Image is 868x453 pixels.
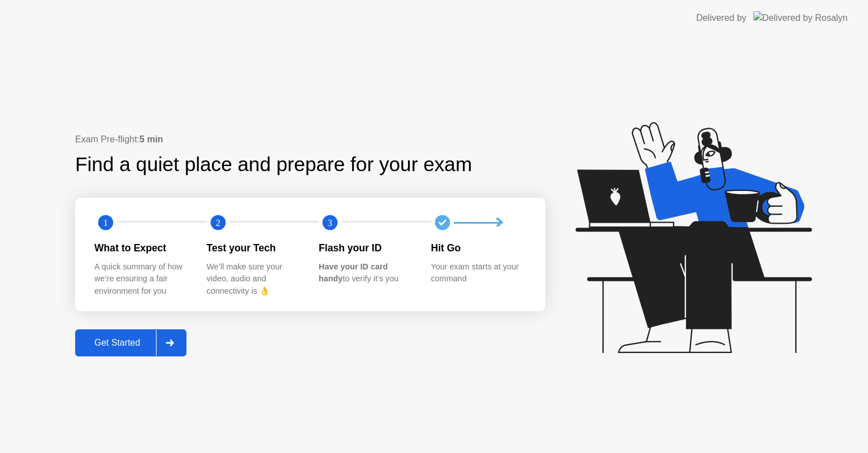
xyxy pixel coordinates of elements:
[94,261,189,298] div: A quick summary of how we’re ensuring a fair environment for you
[103,217,108,228] text: 1
[431,241,526,255] div: Hit Go
[75,329,186,356] button: Get Started
[328,217,332,228] text: 3
[431,261,526,285] div: Your exam starts at your command
[319,241,413,255] div: Flash your ID
[75,133,545,146] div: Exam Pre-flight:
[75,150,474,180] div: Find a quiet place and prepare for your exam
[207,261,301,298] div: We’ll make sure your video, audio and connectivity is 👌
[140,134,163,144] b: 5 min
[753,11,848,24] img: Delivered by Rosalyn
[79,338,156,348] div: Get Started
[696,11,747,25] div: Delivered by
[319,262,388,284] b: Have your ID card handy
[94,241,189,255] div: What to Expect
[319,261,413,285] div: to verify it’s you
[215,217,220,228] text: 2
[207,241,301,255] div: Test your Tech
